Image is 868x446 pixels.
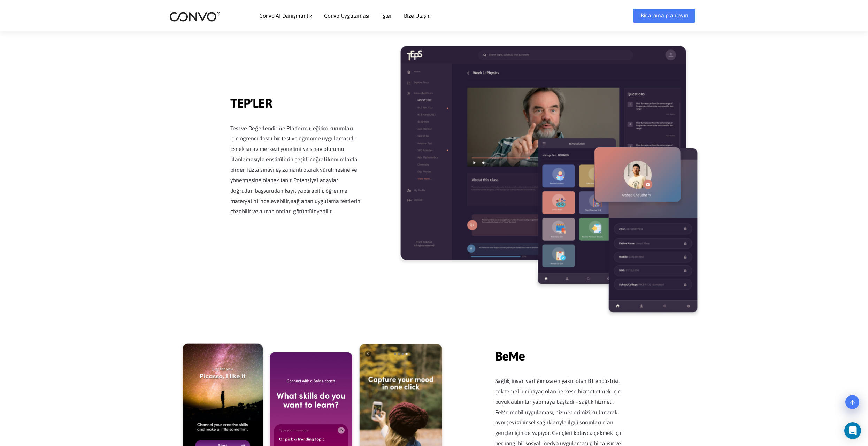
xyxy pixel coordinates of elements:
p: Test ve Değerlendirme Platformu, eğitim kurumları için öğrenci dostu bir test ve öğrenme uygulama... [230,123,363,217]
a: Convo Uygulaması [324,13,369,18]
a: İşler [381,13,392,18]
a: Convo AI Danışmanlık [259,13,312,18]
span: TEP'LER [230,96,363,113]
img: logo_2.png [169,11,221,22]
div: Open Intercom Messenger [844,422,861,439]
a: Bize Ulaşın [404,13,430,18]
a: Bir arama planlayın [633,9,695,23]
span: BeMe [495,338,628,366]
